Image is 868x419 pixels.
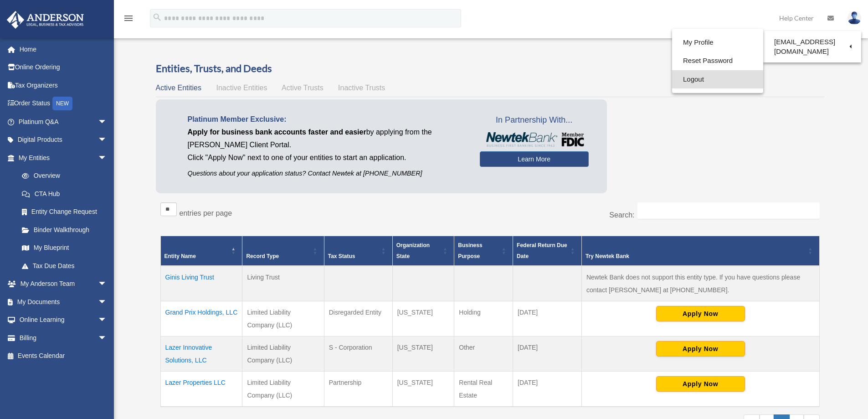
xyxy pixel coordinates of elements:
span: arrow_drop_down [98,113,116,131]
span: Active Entities [156,84,201,92]
span: Organization State [396,242,430,259]
a: Logout [672,70,763,89]
img: Anderson Advisors Platinum Portal [4,11,87,29]
td: [DATE] [513,372,582,407]
button: Apply Now [656,376,745,392]
label: Search: [609,211,634,219]
i: search [152,12,162,22]
span: arrow_drop_down [98,275,116,294]
th: Try Newtek Bank : Activate to sort [581,236,819,266]
div: Try Newtek Bank [586,251,806,262]
a: My Blueprint [13,239,116,257]
span: In Partnership With... [480,113,589,128]
td: Lazer Properties LLC [160,372,242,407]
span: Apply for business bank accounts faster and easier [188,128,366,136]
td: Partnership [324,372,392,407]
td: S - Corporation [324,336,392,372]
span: arrow_drop_down [98,149,116,167]
a: Learn More [480,151,589,167]
td: Grand Prix Holdings, LLC [160,301,242,336]
i: menu [123,13,134,24]
span: arrow_drop_down [98,311,116,330]
td: [US_STATE] [392,336,454,372]
a: Reset Password [672,52,763,70]
span: arrow_drop_down [98,329,116,347]
td: Holding [454,301,513,336]
th: Business Purpose: Activate to sort [454,236,513,266]
span: arrow_drop_down [98,293,116,311]
a: My Anderson Teamarrow_drop_down [6,275,121,293]
label: entries per page [180,209,232,217]
p: Click "Apply Now" next to one of your entities to start an application. [188,151,466,164]
th: Entity Name: Activate to invert sorting [160,236,242,266]
span: Federal Return Due Date [517,242,567,259]
a: [EMAIL_ADDRESS][DOMAIN_NAME] [763,33,861,60]
a: My Entitiesarrow_drop_down [6,149,116,167]
span: Business Purpose [458,242,482,259]
a: Entity Change Request [13,203,116,221]
th: Record Type: Activate to sort [242,236,324,266]
th: Organization State: Activate to sort [392,236,454,266]
a: Overview [13,167,112,185]
a: Platinum Q&Aarrow_drop_down [6,113,121,131]
td: [US_STATE] [392,372,454,407]
a: CTA Hub [13,185,116,203]
th: Tax Status: Activate to sort [324,236,392,266]
a: Online Learningarrow_drop_down [6,311,121,329]
span: arrow_drop_down [98,131,116,150]
a: Tax Organizers [6,76,121,94]
td: Limited Liability Company (LLC) [242,372,324,407]
td: Limited Liability Company (LLC) [242,336,324,372]
span: Inactive Entities [216,84,267,92]
th: Federal Return Due Date: Activate to sort [513,236,582,266]
p: Platinum Member Exclusive: [188,113,466,126]
span: Active Trusts [282,84,324,92]
td: Newtek Bank does not support this entity type. If you have questions please contact [PERSON_NAME]... [581,266,819,301]
a: My Profile [672,33,763,52]
h3: Entities, Trusts, and Deeds [156,62,824,76]
span: Entity Name [164,253,196,259]
td: Limited Liability Company (LLC) [242,301,324,336]
span: Record Type [246,253,279,259]
button: Apply Now [656,341,745,357]
button: Apply Now [656,306,745,321]
div: NEW [52,97,72,110]
td: Living Trust [242,266,324,301]
td: [DATE] [513,301,582,336]
td: Lazer Innovative Solutions, LLC [160,336,242,372]
a: Home [6,40,121,58]
a: Binder Walkthrough [13,221,116,239]
span: Inactive Trusts [338,84,385,92]
a: menu [123,16,134,24]
img: User Pic [847,11,861,25]
td: Other [454,336,513,372]
td: [DATE] [513,336,582,372]
td: Disregarded Entity [324,301,392,336]
p: by applying from the [PERSON_NAME] Client Portal. [188,126,466,151]
a: Online Ordering [6,58,121,77]
a: Billingarrow_drop_down [6,329,121,347]
td: [US_STATE] [392,301,454,336]
p: Questions about your application status? Contact Newtek at [PHONE_NUMBER] [188,168,466,179]
span: Tax Status [328,253,355,259]
td: Ginis Living Trust [160,266,242,301]
td: Rental Real Estate [454,372,513,407]
a: Order StatusNEW [6,94,121,113]
a: My Documentsarrow_drop_down [6,293,121,311]
img: NewtekBankLogoSM.png [484,132,584,147]
a: Tax Due Dates [13,257,116,275]
a: Digital Productsarrow_drop_down [6,131,121,149]
a: Events Calendar [6,347,121,365]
